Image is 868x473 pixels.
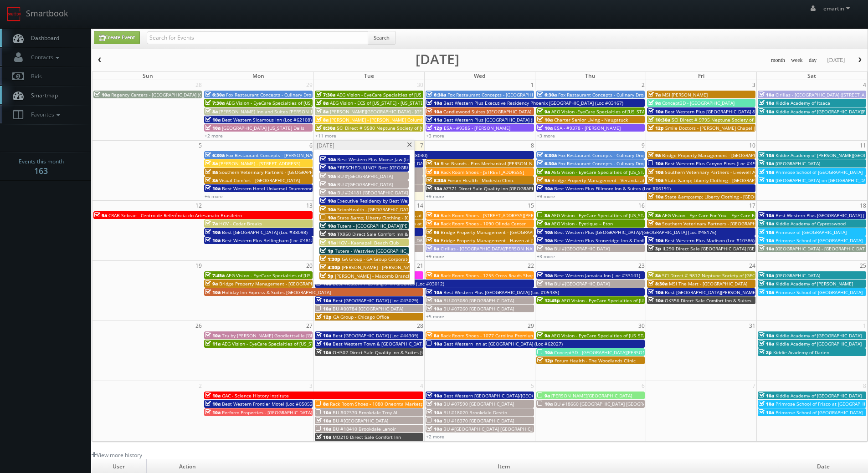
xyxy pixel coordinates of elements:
[205,332,221,339] span: 10a
[333,314,389,320] span: GA Group - Chicago Office
[773,349,829,356] span: Kiddie Academy of Darien
[222,237,318,244] span: Best Western Plus Bellingham (Loc #48188)
[648,160,663,167] span: 10a
[537,220,550,227] span: 9a
[108,212,242,219] span: CRAB Sebrae - Centro de Referência do Artesanato Brasileiro
[665,237,755,244] span: Best Western Plus Madison (Loc #10386)
[662,212,808,219] span: AEG Vision - Eye Care For You – Eye Care For You ([PERSON_NAME])
[648,152,661,158] span: 9a
[665,193,834,200] span: State &amp;amp; Liberty Clothing - [GEOGRAPHIC_DATA] [GEOGRAPHIC_DATA]
[426,100,442,106] span: 10a
[320,181,336,188] span: 10a
[222,332,351,339] span: Tru by [PERSON_NAME] Goodlettsville [GEOGRAPHIC_DATA]
[205,92,225,98] span: 6:30a
[759,289,774,295] span: 10a
[537,92,557,98] span: 6:30a
[537,125,553,131] span: 10a
[205,401,221,407] span: 10a
[776,220,846,227] span: Kiddie Academy of Cypresswood
[205,229,221,235] span: 10a
[333,349,514,356] span: OH302 Direct Sale Quality Inn & Suites [GEOGRAPHIC_DATA] - [GEOGRAPHIC_DATA]
[441,272,560,279] span: Rack Room Shoes - 1255 Cross Roads Shopping Center
[443,401,514,407] span: BU #07590 [GEOGRAPHIC_DATA]
[226,272,405,279] span: AEG Vision - EyeCare Specialties of [US_STATE] – [GEOGRAPHIC_DATA] HD EyeCare
[219,177,300,183] span: Visual Comfort - [GEOGRAPHIC_DATA]
[648,212,661,219] span: 8a
[147,31,368,44] input: Search for Events
[648,177,663,183] span: 10a
[648,117,670,123] span: 10:30a
[776,332,862,339] span: Kiddie Academy of [GEOGRAPHIC_DATA]
[441,229,555,235] span: Bridge Property Management - [GEOGRAPHIC_DATA]
[316,409,331,416] span: 10a
[333,417,388,424] span: BU #[GEOGRAPHIC_DATA]
[426,169,439,175] span: 8a
[333,426,396,432] span: BU #18410 Brookdale Lenoir
[94,31,140,44] a: Create Event
[320,264,340,270] span: 4:30p
[759,401,774,407] span: 10a
[554,229,716,235] span: Best Western Plus [GEOGRAPHIC_DATA]/[GEOGRAPHIC_DATA] (Loc #48176)
[648,245,661,252] span: 3p
[426,313,444,320] a: +5 more
[551,332,728,339] span: AEG Vision - EyeCare Specialties of [US_STATE] – [PERSON_NAME] Ridge Eye Care
[555,357,636,364] span: Forum Health - The Woodlands Clinic
[776,392,862,399] span: Kiddie Academy of [GEOGRAPHIC_DATA]
[205,272,225,279] span: 7:45a
[320,164,336,171] span: 10a
[426,193,444,199] a: +9 more
[426,177,446,183] span: 8:30a
[443,108,577,115] span: Candlewood Suites [GEOGRAPHIC_DATA] [GEOGRAPHIC_DATA]
[441,212,560,219] span: Rack Room Shoes - [STREET_ADDRESS][PERSON_NAME]
[426,185,442,192] span: 10a
[443,117,559,123] span: Best Western Plus [GEOGRAPHIC_DATA] (Loc #35038)
[426,272,439,279] span: 8a
[759,341,774,347] span: 10a
[337,214,495,221] span: State &amp; Liberty Clothing - [GEOGRAPHIC_DATA] [GEOGRAPHIC_DATA]
[335,273,411,279] span: [PERSON_NAME] - Macomb Branch
[111,92,214,98] span: Regency Centers - [GEOGRAPHIC_DATA] (63020)
[441,160,544,167] span: Rise Brands - Pins Mechanical [PERSON_NAME]
[205,193,223,199] a: +6 more
[316,332,331,339] span: 10a
[205,289,221,295] span: 10a
[205,341,221,347] span: 11a
[205,132,223,139] a: +2 more
[444,125,510,131] span: ESA - #9385 - [PERSON_NAME]
[337,231,423,237] span: TX950 Direct Sale Comfort Inn & Suites
[222,289,331,295] span: Holiday Inn Express & Suites [GEOGRAPHIC_DATA]
[333,332,418,339] span: Best [GEOGRAPHIC_DATA] (Loc #44309)
[426,253,444,259] a: +9 more
[316,426,331,432] span: 10a
[648,237,663,244] span: 10a
[759,169,774,175] span: 10a
[443,185,554,192] span: AZ371 Direct Sale Quality Inn [GEOGRAPHIC_DATA]
[335,248,421,254] span: Tutera - Westview [GEOGRAPHIC_DATA]
[226,92,370,98] span: Fox Restaurant Concepts - Culinary Dropout - [GEOGRAPHIC_DATA]
[205,125,221,131] span: 10a
[426,237,439,244] span: 9a
[776,341,862,347] span: Kiddie Academy of [GEOGRAPHIC_DATA]
[759,349,772,356] span: 2p
[759,332,774,339] span: 10a
[672,117,766,123] span: SCI Direct # 9795 Neptune Society of Chico
[426,332,439,339] span: 8a
[537,185,553,192] span: 10a
[316,305,331,312] span: 10a
[315,132,336,139] a: +11 more
[648,92,661,98] span: 7a
[320,189,336,196] span: 10a
[537,253,555,259] a: +3 more
[441,220,526,227] span: Rack Room Shoes - 1090 Olinda Center
[316,314,332,320] span: 12p
[205,169,218,175] span: 8a
[662,92,708,98] span: MSI [PERSON_NAME]
[333,297,418,304] span: Best [GEOGRAPHIC_DATA] (Loc #43029)
[426,92,446,98] span: 6:30a
[665,108,811,115] span: Best Western Plus [GEOGRAPHIC_DATA] &amp; Suites (Loc #44475)
[447,92,599,98] span: Fox Restaurant Concepts - [GEOGRAPHIC_DATA] - [GEOGRAPHIC_DATA]
[537,237,553,244] span: 10a
[26,34,59,42] span: Dashboard
[776,237,863,244] span: Primrose School of [GEOGRAPHIC_DATA]
[426,426,442,432] span: 10a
